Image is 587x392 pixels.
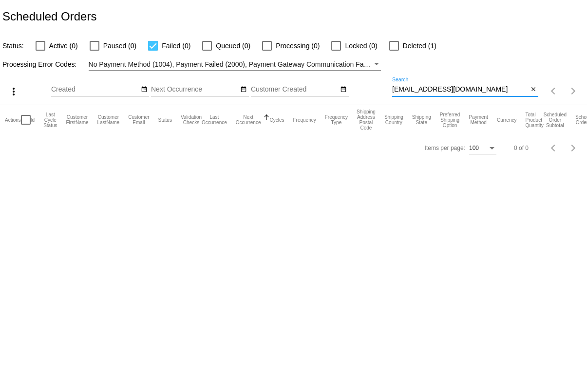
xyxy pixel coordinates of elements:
input: Search [392,86,528,93]
button: Previous page [544,81,564,101]
button: Change sorting for Frequency [293,117,316,123]
button: Change sorting for LastOccurrenceUtc [202,114,227,125]
button: Previous page [544,138,564,158]
mat-icon: more_vert [8,86,19,97]
mat-icon: date_range [141,86,148,93]
input: Created [51,86,139,93]
mat-icon: date_range [240,86,247,93]
button: Change sorting for CustomerFirstName [66,114,88,125]
button: Clear [528,85,538,95]
button: Change sorting for CustomerEmail [128,114,149,125]
span: Active (0) [49,40,78,52]
input: Customer Created [251,86,339,93]
div: Items per page: [425,145,465,151]
button: Change sorting for ShippingCountry [384,114,403,125]
span: 100 [469,145,479,151]
span: Locked (0) [345,40,377,52]
button: Change sorting for Subtotal [544,112,567,128]
span: Status: [2,42,24,50]
mat-header-cell: Actions [5,105,21,134]
input: Next Occurrence [151,86,239,93]
mat-header-cell: Total Product Quantity [525,105,543,134]
mat-icon: date_range [340,86,347,93]
button: Change sorting for Id [31,117,35,123]
button: Change sorting for ShippingPostcode [357,109,376,131]
button: Change sorting for LastProcessingCycleId [43,112,57,128]
button: Change sorting for Cycles [269,117,284,123]
span: Processing Error Codes: [2,60,77,68]
mat-header-cell: Validation Checks [181,105,202,134]
mat-select: Filter by Processing Error Codes [89,58,381,71]
button: Change sorting for FrequencyType [325,114,348,125]
mat-icon: close [530,86,537,93]
button: Change sorting for NextOccurrenceUtc [236,114,261,125]
h2: Scheduled Orders [2,10,96,23]
span: Deleted (1) [403,40,436,52]
span: Queued (0) [216,40,250,52]
button: Change sorting for CustomerLastName [97,114,120,125]
button: Change sorting for PaymentMethod.Type [469,114,488,125]
button: Change sorting for ShippingState [412,114,431,125]
button: Change sorting for Status [158,117,172,123]
button: Change sorting for PreferredShippingOption [440,112,460,128]
button: Change sorting for CurrencyIso [497,117,517,123]
span: Failed (0) [162,40,190,52]
button: Next page [564,138,583,158]
div: 0 of 0 [514,145,529,151]
button: Next page [564,81,583,101]
span: Processing (0) [276,40,320,52]
mat-select: Items per page: [469,145,496,152]
span: Paused (0) [103,40,136,52]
